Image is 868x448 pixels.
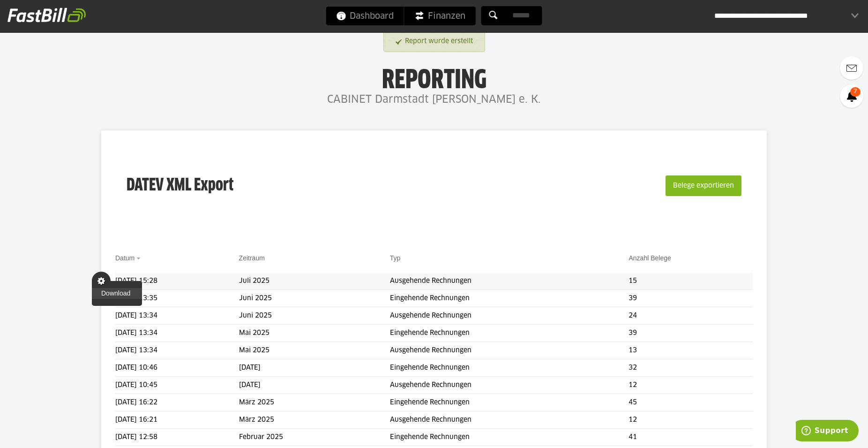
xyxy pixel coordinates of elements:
td: 41 [629,429,752,446]
td: 24 [629,307,752,325]
td: Eingehende Rechnungen [390,359,629,377]
td: 12 [629,411,752,429]
td: [DATE] 13:34 [115,307,239,325]
a: Datum [115,254,135,262]
td: Eingehende Rechnungen [390,325,629,342]
td: Eingehende Rechnungen [390,394,629,411]
a: Report wurde erstellt [396,33,473,50]
td: 15 [629,273,752,290]
span: 7 [850,87,861,97]
td: Eingehende Rechnungen [390,290,629,307]
td: Ausgehende Rechnungen [390,307,629,325]
td: 39 [629,325,752,342]
td: [DATE] 12:58 [115,429,239,446]
td: Eingehende Rechnungen [390,429,629,446]
img: sort_desc.gif [136,258,142,259]
td: [DATE] 16:22 [115,394,239,411]
td: Juni 2025 [239,290,390,307]
td: Ausgehende Rechnungen [390,411,629,429]
span: Dashboard [337,7,394,25]
h3: DATEV XML Export [127,156,233,216]
td: 12 [629,377,752,394]
a: Finanzen [404,7,476,25]
button: Belege exportieren [666,175,741,196]
iframe: Öffnet ein Widget, in dem Sie weitere Informationen finden [796,420,859,443]
td: 45 [629,394,752,411]
td: [DATE] 13:34 [115,325,239,342]
td: Februar 2025 [239,429,390,446]
a: Download [92,288,142,299]
td: 39 [629,290,752,307]
td: Ausgehende Rechnungen [390,273,629,290]
td: Mai 2025 [239,325,390,342]
td: Juli 2025 [239,273,390,290]
h1: Reporting [94,66,774,91]
a: Zeitraum [239,254,265,262]
img: fastbill_logo_white.png [7,8,86,23]
td: 32 [629,359,752,377]
td: [DATE] [239,377,390,394]
td: [DATE] 13:35 [115,290,239,307]
td: [DATE] 15:28 [115,273,239,290]
td: [DATE] 16:21 [115,411,239,429]
td: Juni 2025 [239,307,390,325]
td: [DATE] 10:45 [115,377,239,394]
a: 7 [840,84,863,108]
td: 13 [629,342,752,359]
td: März 2025 [239,394,390,411]
td: Ausgehende Rechnungen [390,377,629,394]
td: März 2025 [239,411,390,429]
a: Dashboard [326,7,404,25]
td: [DATE] [239,359,390,377]
td: Ausgehende Rechnungen [390,342,629,359]
td: [DATE] 10:46 [115,359,239,377]
a: Typ [390,254,401,262]
span: Finanzen [415,7,465,25]
a: Anzahl Belege [629,254,671,262]
td: [DATE] 13:34 [115,342,239,359]
td: Mai 2025 [239,342,390,359]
